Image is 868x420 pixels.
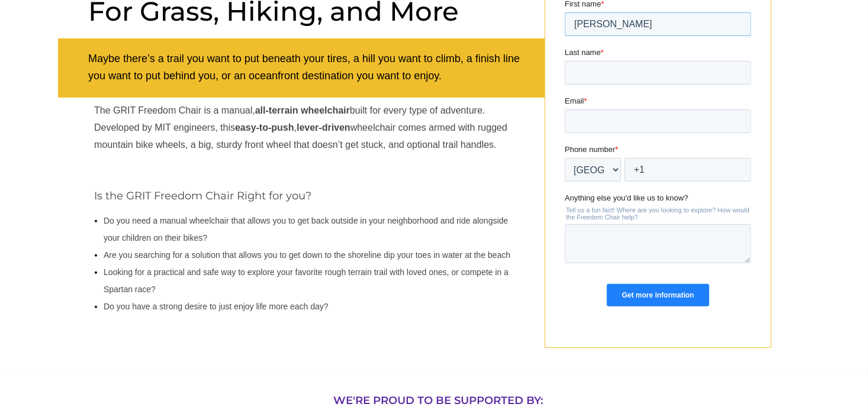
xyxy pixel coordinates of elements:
strong: lever-driven [297,122,351,133]
strong: all-terrain wheelchair [255,105,350,115]
span: WE'RE PROUD TO BE SUPPORTED BY: [333,394,543,407]
span: Are you searching for a solution that allows you to get down to the shoreline dip your toes in wa... [104,250,510,260]
span: Is the GRIT Freedom Chair Right for you? [94,189,311,202]
span: Maybe there’s a trail you want to put beneath your tires, a hill you want to climb, a finish line... [88,53,520,82]
span: Do you have a strong desire to just enjoy life more each day? [104,302,329,311]
span: The GRIT Freedom Chair is a manual, built for every type of adventure. Developed by MIT engineers... [94,105,507,150]
span: Looking for a practical and safe way to explore your favorite rough terrain trail with loved ones... [104,267,509,294]
strong: easy-to-push [235,122,294,133]
span: Do you need a manual wheelchair that allows you to get back outside in your neighborhood and ride... [104,216,508,243]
